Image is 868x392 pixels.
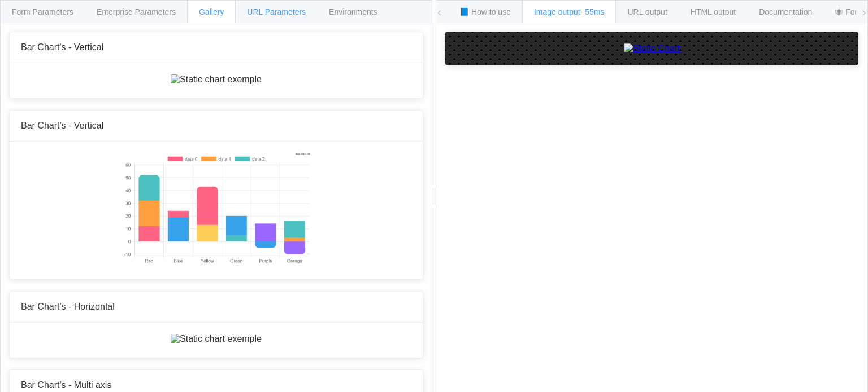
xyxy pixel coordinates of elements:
span: Bar Chart's - Multi axis [21,380,111,390]
a: Static Chart [457,43,847,54]
span: Bar Chart's - Vertical [21,121,103,130]
span: Bar Chart's - Vertical [21,42,103,52]
img: Static chart exemple [122,153,310,266]
span: Documentation [759,7,812,16]
span: Environments [329,7,377,16]
img: Static chart exemple [171,334,262,344]
span: Form Parameters [12,7,73,16]
img: Static chart exemple [171,74,262,85]
span: HTML output [691,7,736,16]
span: - 55ms [580,7,605,16]
img: Static Chart [624,43,680,54]
span: URL output [627,7,667,16]
span: URL Parameters [247,7,306,16]
span: Gallery [199,7,224,16]
span: Enterprise Parameters [97,7,176,16]
span: Bar Chart's - Horizontal [21,302,115,311]
span: Image output [534,7,605,16]
span: 📘 How to use [459,7,511,16]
